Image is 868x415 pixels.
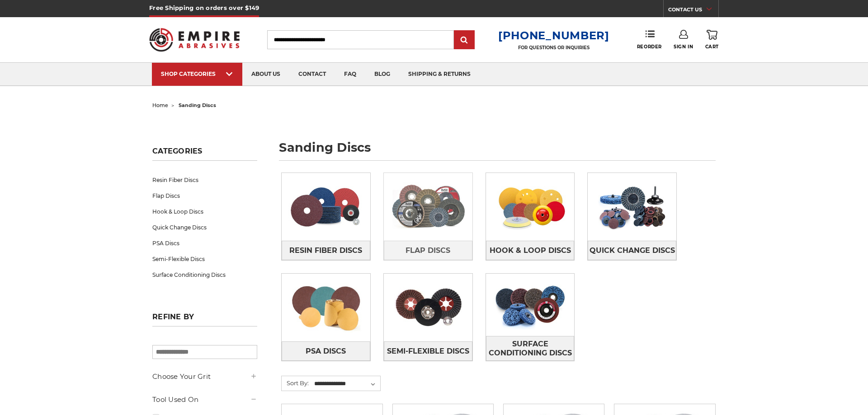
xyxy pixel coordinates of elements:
[152,172,257,188] a: Resin Fiber Discs
[161,70,233,77] div: SHOP CATEGORIES
[152,188,257,204] a: Flap Discs
[588,241,676,260] a: Quick Change Discs
[384,276,472,339] img: Semi-Flexible Discs
[705,30,719,50] a: Cart
[384,176,472,238] img: Flap Discs
[384,341,472,361] a: Semi-Flexible Discs
[149,22,240,57] img: Empire Abrasives
[498,29,609,42] a: [PHONE_NUMBER]
[668,5,718,17] a: CONTACT US
[152,147,257,161] h5: Categories
[590,243,675,258] span: Quick Change Discs
[152,204,257,219] a: Hook & Loop Discs
[152,251,257,267] a: Semi-Flexible Discs
[486,336,575,361] a: Surface Conditioning Discs
[152,371,257,382] h5: Choose Your Grit
[306,344,346,359] span: PSA Discs
[335,63,365,86] a: faq
[152,312,257,326] h5: Refine by
[674,44,693,50] span: Sign In
[588,176,676,238] img: Quick Change Discs
[486,274,575,336] img: Surface Conditioning Discs
[152,219,257,235] a: Quick Change Discs
[242,63,289,86] a: about us
[279,141,716,161] h1: sanding discs
[282,276,370,339] img: PSA Discs
[313,377,380,391] select: Sort By:
[455,31,473,49] input: Submit
[282,176,370,238] img: Resin Fiber Discs
[289,243,362,258] span: Resin Fiber Discs
[152,267,257,283] a: Surface Conditioning Discs
[406,243,450,258] span: Flap Discs
[705,44,719,50] span: Cart
[289,63,335,86] a: contact
[637,30,662,49] a: Reorder
[399,63,480,86] a: shipping & returns
[179,102,216,108] span: sanding discs
[282,376,309,390] label: Sort By:
[152,394,257,405] h5: Tool Used On
[282,241,370,260] a: Resin Fiber Discs
[152,102,168,108] a: home
[637,44,662,50] span: Reorder
[490,243,571,258] span: Hook & Loop Discs
[486,336,574,361] span: Surface Conditioning Discs
[152,235,257,251] a: PSA Discs
[498,45,609,51] p: FOR QUESTIONS OR INQUIRIES
[365,63,399,86] a: blog
[282,341,370,361] a: PSA Discs
[387,344,469,359] span: Semi-Flexible Discs
[384,241,472,260] a: Flap Discs
[486,176,575,238] img: Hook & Loop Discs
[486,241,575,260] a: Hook & Loop Discs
